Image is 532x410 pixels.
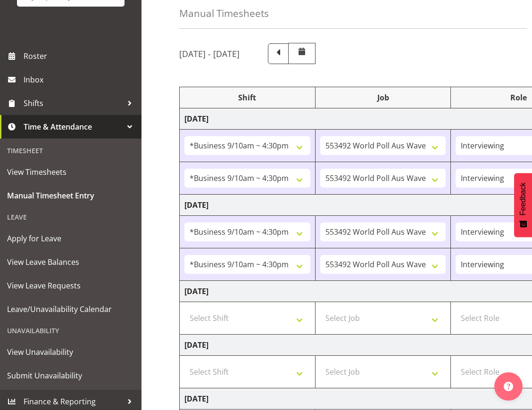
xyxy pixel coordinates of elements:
[179,8,269,19] h4: Manual Timesheets
[2,250,139,274] a: View Leave Balances
[24,394,123,409] span: Finance & Reporting
[184,92,310,103] div: Shift
[7,165,134,179] span: View Timesheets
[2,141,139,160] div: Timesheet
[179,49,240,59] h5: [DATE] - [DATE]
[24,49,137,63] span: Roster
[24,120,123,134] span: Time & Attendance
[2,160,139,184] a: View Timesheets
[2,321,139,340] div: Unavailability
[7,345,134,359] span: View Unavailability
[7,279,134,293] span: View Leave Requests
[2,227,139,250] a: Apply for Leave
[519,182,527,215] span: Feedback
[7,369,134,383] span: Submit Unavailability
[7,255,134,269] span: View Leave Balances
[2,274,139,297] a: View Leave Requests
[2,184,139,207] a: Manual Timesheet Entry
[24,73,137,87] span: Inbox
[24,96,123,110] span: Shifts
[2,364,139,387] a: Submit Unavailability
[7,231,134,246] span: Apply for Leave
[320,92,446,103] div: Job
[7,189,134,203] span: Manual Timesheet Entry
[504,382,513,391] img: help-xxl-2.png
[2,207,139,227] div: Leave
[2,297,139,321] a: Leave/Unavailability Calendar
[2,340,139,364] a: View Unavailability
[7,302,134,316] span: Leave/Unavailability Calendar
[514,173,532,237] button: Feedback - Show survey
